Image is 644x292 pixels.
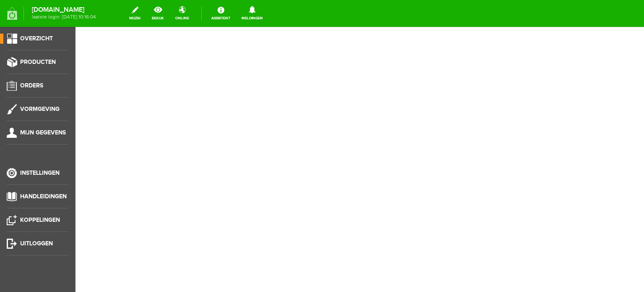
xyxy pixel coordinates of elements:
a: Meldingen [236,4,268,23]
span: Overzicht [20,35,53,42]
span: Mijn gegevens [20,129,66,136]
span: Orders [20,82,43,89]
span: laatste login: [DATE] 10:16:04 [32,15,96,19]
span: Producten [20,58,56,66]
span: Uitloggen [20,240,53,247]
span: Handleidingen [20,193,67,200]
a: Assistent [206,4,235,23]
a: wijzig [124,4,145,23]
span: Vormgeving [20,105,60,113]
a: bekijk [147,4,169,23]
a: online [170,4,194,23]
span: Instellingen [20,169,60,176]
span: Koppelingen [20,216,60,224]
strong: [DOMAIN_NAME] [32,8,96,12]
